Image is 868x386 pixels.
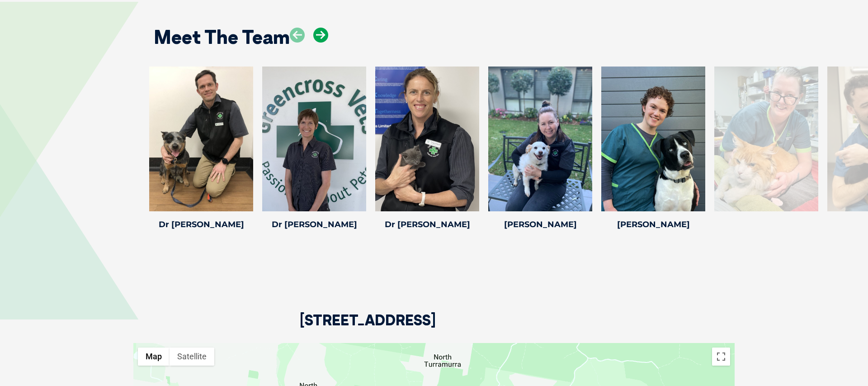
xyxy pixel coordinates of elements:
[154,28,290,47] h2: Meet The Team
[300,313,436,343] h2: [STREET_ADDRESS]
[138,348,170,366] button: Show street map
[488,220,592,229] h4: [PERSON_NAME]
[375,220,479,229] h4: Dr [PERSON_NAME]
[601,220,705,229] h4: [PERSON_NAME]
[149,220,253,229] h4: Dr [PERSON_NAME]
[712,348,730,366] button: Toggle fullscreen view
[170,348,214,366] button: Show satellite imagery
[262,220,366,229] h4: Dr [PERSON_NAME]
